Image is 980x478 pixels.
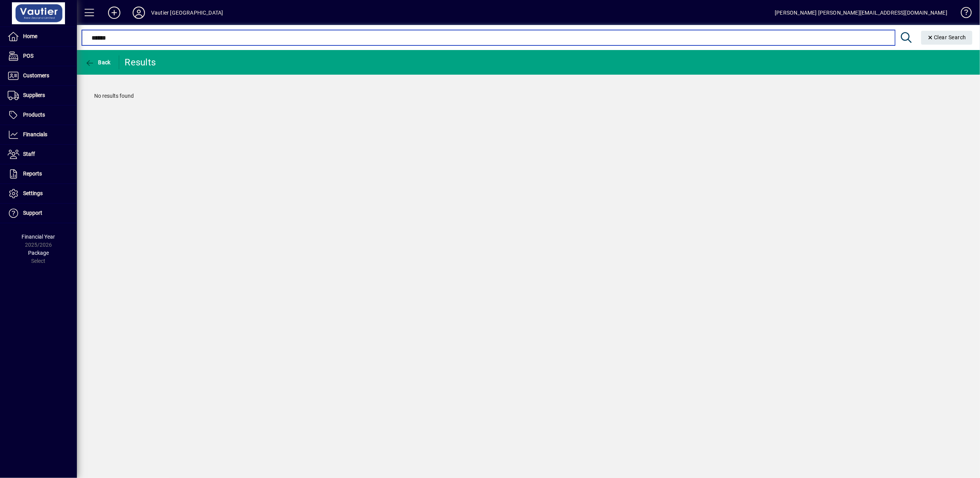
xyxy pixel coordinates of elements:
[28,250,49,256] span: Package
[921,31,973,45] button: Clear
[87,84,970,108] div: No results found
[85,59,111,65] span: Back
[83,55,113,69] button: Back
[4,66,77,85] a: Customers
[775,7,947,19] div: [PERSON_NAME] [PERSON_NAME][EMAIL_ADDRESS][DOMAIN_NAME]
[23,170,42,177] span: Reports
[126,6,151,20] button: Profile
[23,112,45,118] span: Products
[23,190,43,196] span: Settings
[22,234,55,240] span: Financial Year
[23,53,33,59] span: POS
[4,47,77,66] a: POS
[927,34,967,40] span: Clear Search
[4,105,77,125] a: Products
[4,86,77,105] a: Suppliers
[77,55,119,69] app-page-header-button: Back
[125,56,158,69] div: Results
[4,27,77,46] a: Home
[23,210,42,216] span: Support
[4,145,77,164] a: Staff
[23,33,37,39] span: Home
[151,7,223,19] div: Vautier [GEOGRAPHIC_DATA]
[23,131,47,137] span: Financials
[23,92,45,98] span: Suppliers
[4,164,77,184] a: Reports
[955,2,970,27] a: Knowledge Base
[4,184,77,203] a: Settings
[4,125,77,144] a: Financials
[23,72,49,79] span: Customers
[23,151,35,157] span: Staff
[102,6,126,20] button: Add
[4,204,77,223] a: Support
